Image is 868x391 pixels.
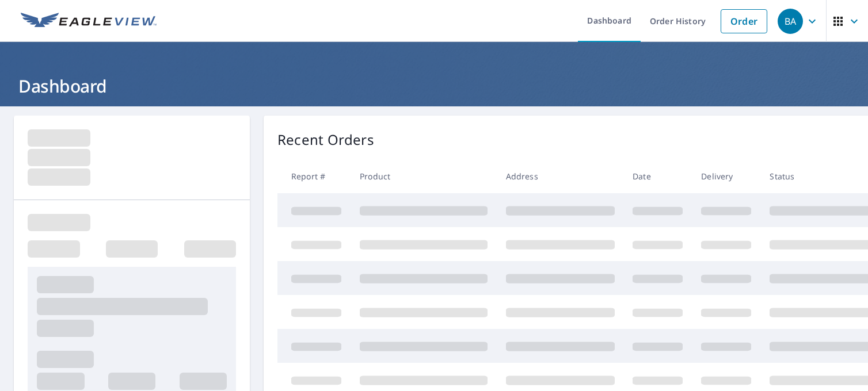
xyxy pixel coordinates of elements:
p: Recent Orders [277,129,374,150]
img: EV Logo [21,13,157,30]
h1: Dashboard [14,74,854,98]
th: Date [623,159,692,193]
div: BA [778,9,803,34]
th: Product [351,159,497,193]
th: Address [497,159,624,193]
a: Order [721,9,767,33]
th: Delivery [692,159,760,193]
th: Report # [277,159,351,193]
